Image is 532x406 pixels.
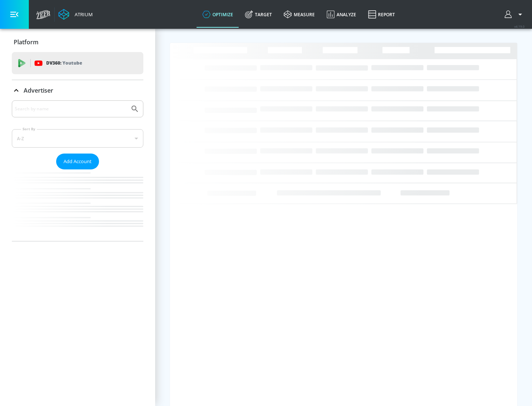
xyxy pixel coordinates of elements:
[72,11,93,18] div: Atrium
[56,154,99,169] button: Add Account
[239,1,278,28] a: Target
[14,38,38,46] p: Platform
[321,1,362,28] a: Analyze
[12,80,143,101] div: Advertiser
[15,104,127,114] input: Search by name
[58,9,93,20] a: Atrium
[46,59,82,67] p: DV360:
[64,157,92,166] span: Add Account
[514,24,525,28] span: v 4.19.0
[12,32,143,52] div: Platform
[21,127,37,131] label: Sort By
[12,129,143,148] div: A-Z
[24,86,53,94] p: Advertiser
[12,100,143,241] div: Advertiser
[12,169,143,241] nav: list of Advertiser
[362,1,401,28] a: Report
[197,1,239,28] a: optimize
[12,52,143,74] div: DV360: Youtube
[278,1,321,28] a: measure
[62,59,82,67] p: Youtube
